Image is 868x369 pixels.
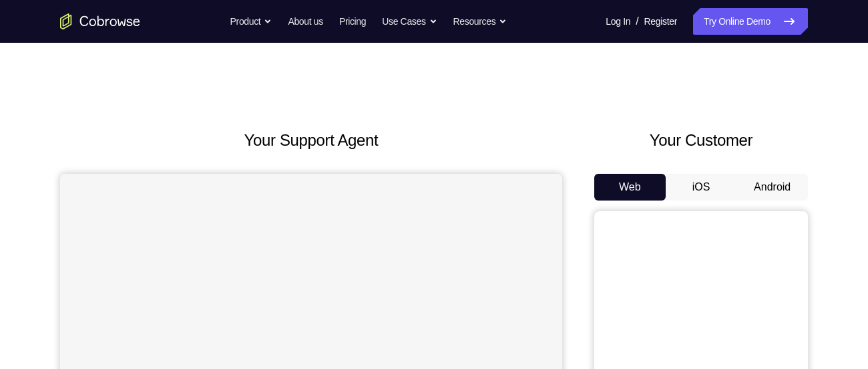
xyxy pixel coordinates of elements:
[60,13,140,29] a: Go to the home page
[644,8,677,35] a: Register
[594,174,666,201] button: Web
[606,8,630,35] a: Log In
[666,174,737,201] button: iOS
[594,128,808,152] h2: Your Customer
[382,8,437,35] button: Use Cases
[453,8,507,35] button: Resources
[339,8,366,35] a: Pricing
[230,8,272,35] button: Product
[736,174,808,201] button: Android
[636,13,638,29] span: /
[60,128,562,152] h2: Your Support Agent
[693,8,808,35] a: Try Online Demo
[288,8,322,35] a: About us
